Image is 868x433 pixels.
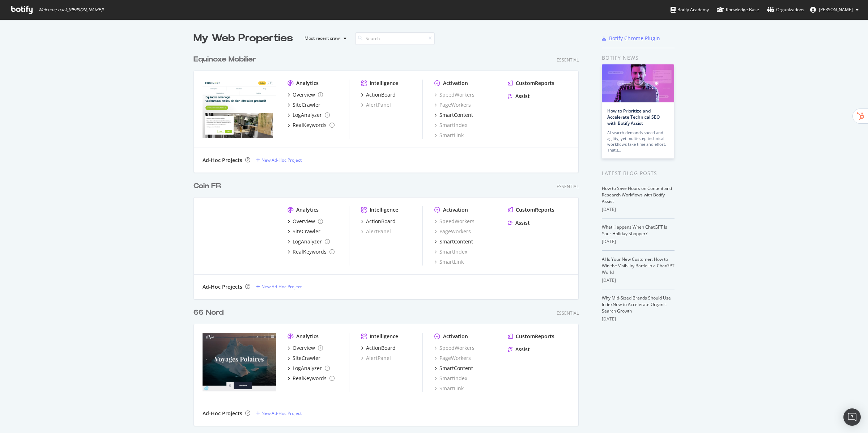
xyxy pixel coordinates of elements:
[439,365,473,372] div: SmartContent
[296,206,319,213] div: Analytics
[671,6,709,13] div: Botify Academy
[203,333,276,391] img: 66nord.com
[193,181,224,191] a: Coin FR
[203,410,242,417] div: Ad-Hoc Projects
[508,80,554,87] a: CustomReports
[434,365,473,372] a: SmartContent
[508,346,530,353] a: Assist
[288,111,330,119] a: LogAnalyzer
[602,169,675,177] div: Latest Blog Posts
[602,54,675,62] div: Botify news
[434,132,464,139] div: SmartLink
[366,91,396,98] div: ActionBoard
[293,248,327,255] div: RealKeywords
[299,33,349,44] button: Most recent crawl
[434,375,467,382] a: SmartIndex
[361,218,396,225] a: ActionBoard
[361,228,391,235] a: AlertPanel
[717,6,759,13] div: Knowledge Base
[516,206,554,213] div: CustomReports
[508,333,554,340] a: CustomReports
[288,355,320,362] a: SiteCrawler
[434,218,475,225] a: SpeedWorkers
[288,101,320,109] a: SiteCrawler
[203,157,242,164] div: Ad-Hoc Projects
[293,122,327,129] div: RealKeywords
[607,108,660,126] a: How to Prioritize and Accelerate Technical SEO with Botify Assist
[602,316,675,322] div: [DATE]
[193,307,224,318] div: 66 Nord
[293,344,315,352] div: Overview
[293,355,320,362] div: SiteCrawler
[602,238,675,245] div: [DATE]
[361,355,391,362] a: AlertPanel
[293,218,315,225] div: Overview
[370,333,398,340] div: Intelligence
[516,333,554,340] div: CustomReports
[256,157,302,163] a: New Ad-Hoc Project
[203,80,276,138] img: equinoxe-mobilier.com
[293,101,320,109] div: SiteCrawler
[843,408,861,426] div: Open Intercom Messenger
[602,277,675,284] div: [DATE]
[288,122,335,129] a: RealKeywords
[293,91,315,98] div: Overview
[366,344,396,352] div: ActionBoard
[293,365,322,372] div: LogAnalyzer
[288,344,323,352] a: Overview
[508,206,554,213] a: CustomReports
[366,218,396,225] div: ActionBoard
[767,6,804,13] div: Organizations
[203,206,276,265] img: coin-fr.com
[256,410,302,416] a: New Ad-Hoc Project
[293,228,320,235] div: SiteCrawler
[288,218,323,225] a: Overview
[370,206,398,213] div: Intelligence
[602,64,674,102] img: How to Prioritize and Accelerate Technical SEO with Botify Assist
[288,375,335,382] a: RealKeywords
[434,258,464,266] a: SmartLink
[434,122,467,129] a: SmartIndex
[355,32,435,45] input: Search
[193,307,226,318] a: 66 Nord
[261,410,302,416] div: New Ad-Hoc Project
[602,224,667,237] a: What Happens When ChatGPT Is Your Holiday Shopper?
[434,111,473,119] a: SmartContent
[256,284,302,290] a: New Ad-Hoc Project
[515,219,530,226] div: Assist
[434,101,471,109] a: PageWorkers
[516,80,554,87] div: CustomReports
[203,283,242,290] div: Ad-Hoc Projects
[434,91,475,98] a: SpeedWorkers
[261,157,302,163] div: New Ad-Hoc Project
[434,355,471,362] a: PageWorkers
[288,228,320,235] a: SiteCrawler
[602,35,660,42] a: Botify Chrome Plugin
[370,80,398,87] div: Intelligence
[434,344,475,352] div: SpeedWorkers
[434,228,471,235] a: PageWorkers
[434,238,473,245] a: SmartContent
[193,31,293,46] div: My Web Properties
[508,219,530,226] a: Assist
[293,238,322,245] div: LogAnalyzer
[361,344,396,352] a: ActionBoard
[439,111,473,119] div: SmartContent
[443,333,468,340] div: Activation
[439,238,473,245] div: SmartContent
[602,185,672,204] a: How to Save Hours on Content and Research Workflows with Botify Assist
[193,54,256,65] div: Equinoxe Mobilier
[443,206,468,213] div: Activation
[434,385,464,392] a: SmartLink
[288,365,330,372] a: LogAnalyzer
[557,57,579,63] div: Essential
[434,248,467,255] div: SmartIndex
